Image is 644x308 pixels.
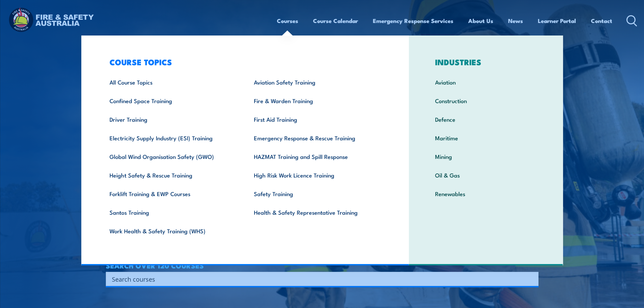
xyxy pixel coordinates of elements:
a: Emergency Response & Rescue Training [243,128,388,147]
a: Aviation [425,73,547,91]
a: Safety Training [243,184,388,203]
a: Confined Space Training [99,91,243,110]
a: Electricity Supply Industry (ESI) Training [99,128,243,147]
h3: INDUSTRIES [425,57,547,67]
a: Maritime [425,128,547,147]
a: Work Health & Safety Training (WHS) [99,221,243,240]
input: Search input [112,274,524,284]
a: Health & Safety Representative Training [243,203,388,221]
button: Search magnifier button [527,274,536,284]
a: HAZMAT Training and Spill Response [243,147,388,166]
a: Oil & Gas [425,166,547,184]
form: Search form [113,274,525,284]
a: Defence [425,110,547,128]
h4: SEARCH OVER 120 COURSES [106,262,539,269]
a: Global Wind Organisation Safety (GWO) [99,147,243,166]
a: Construction [425,91,547,110]
a: Learner Portal [538,12,576,30]
a: Contact [591,12,612,30]
a: High Risk Work Licence Training [243,166,388,184]
a: Course Calendar [313,12,358,30]
h3: COURSE TOPICS [99,57,388,67]
a: First Aid Training [243,110,388,128]
a: Height Safety & Rescue Training [99,166,243,184]
a: Mining [425,147,547,166]
a: Emergency Response Services [373,12,453,30]
a: News [508,12,523,30]
a: Renewables [425,184,547,203]
a: All Course Topics [99,73,243,91]
a: Aviation Safety Training [243,73,388,91]
a: Santos Training [99,203,243,221]
a: Forklift Training & EWP Courses [99,184,243,203]
a: Fire & Warden Training [243,91,388,110]
a: Driver Training [99,110,243,128]
a: Courses [277,12,298,30]
a: About Us [468,12,493,30]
